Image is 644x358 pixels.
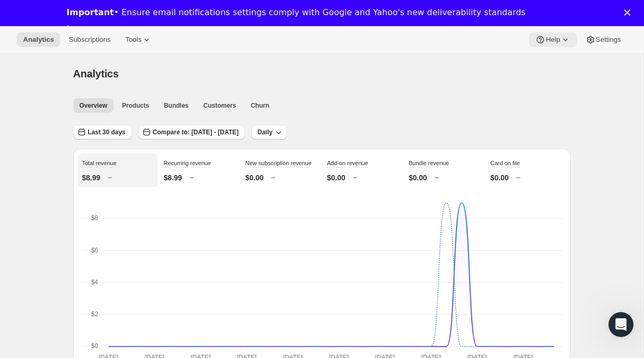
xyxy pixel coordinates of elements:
[91,310,98,318] text: $2
[62,32,117,47] button: Subscriptions
[409,172,427,183] p: $0.00
[491,160,520,166] span: Card on file
[80,101,107,110] span: Overview
[66,24,120,36] a: Learn more
[203,101,236,110] span: Customers
[164,160,212,166] span: Recurring revenue
[88,128,126,136] span: Last 30 days
[91,279,98,286] text: $4
[82,160,117,166] span: Total revenue
[327,172,346,183] p: $0.00
[251,101,269,110] span: Churn
[125,36,141,44] span: Tools
[164,101,188,110] span: Bundles
[246,160,312,166] span: New subscription revenue
[409,160,449,166] span: Bundle revenue
[251,125,287,140] button: Daily
[119,32,158,47] button: Tools
[608,312,634,337] iframe: Intercom live chat
[17,32,60,47] button: Analytics
[546,36,560,44] span: Help
[69,36,110,44] span: Subscriptions
[164,172,182,183] p: $8.99
[624,9,635,16] div: Close
[246,172,264,183] p: $0.00
[596,36,621,44] span: Settings
[529,32,576,47] button: Help
[73,68,119,79] span: Analytics
[91,247,98,254] text: $6
[73,125,132,140] button: Last 30 days
[327,160,368,166] span: Add-on revenue
[579,32,627,47] button: Settings
[66,7,114,17] b: Important
[153,128,239,136] span: Compare to: [DATE] - [DATE]
[138,125,245,140] button: Compare to: [DATE] - [DATE]
[491,172,509,183] p: $0.00
[91,214,98,222] text: $8
[122,101,149,110] span: Products
[66,7,526,18] div: • Ensure email notifications settings comply with Google and Yahoo's new deliverability standards
[258,128,273,136] span: Daily
[91,342,98,350] text: $0
[23,36,54,44] span: Analytics
[82,172,101,183] p: $8.99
